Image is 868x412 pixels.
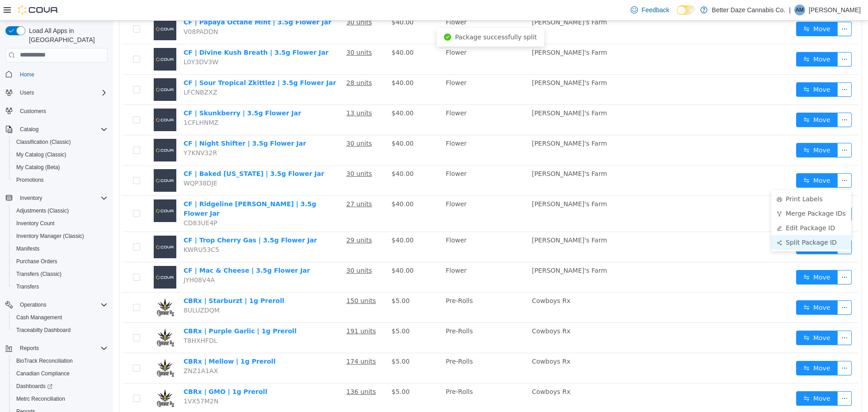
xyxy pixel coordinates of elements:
a: CF | Sour Tropical Zkittlez | 3.5g Flower Jar [71,58,223,66]
span: Adjustments (Classic) [13,205,108,216]
i: icon: edit [664,205,669,210]
button: icon: ellipsis [724,279,739,294]
button: Inventory [2,192,111,204]
a: My Catalog (Classic) [13,149,70,160]
span: My Catalog (Beta) [16,164,60,171]
span: Cowboys Rx [419,276,457,284]
span: [PERSON_NAME]'s Farm [419,246,494,253]
span: BioTrack Reconciliation [16,357,73,365]
span: Manifests [13,243,108,254]
span: $40.00 [278,216,301,223]
button: icon: swapMove [683,370,725,385]
button: icon: ellipsis [724,310,739,324]
span: Traceabilty Dashboard [13,325,108,336]
p: [PERSON_NAME] [809,5,861,15]
span: $5.00 [278,276,297,284]
a: Customers [16,106,50,117]
span: Operations [16,299,108,310]
button: icon: swapMove [683,249,725,264]
td: Flower [329,242,415,272]
span: Customers [16,105,108,117]
button: icon: swapMove [683,279,725,294]
img: CF | Skunkberry | 3.5g Flower Jar placeholder [41,88,63,110]
button: icon: swapMove [683,31,725,46]
span: Cowboys Rx [419,337,457,344]
td: Flower [329,54,415,84]
span: Transfers [16,283,39,290]
span: $40.00 [278,149,301,156]
span: $5.00 [278,337,297,344]
button: BioTrack Reconciliation [9,355,111,367]
td: Flower [329,211,415,242]
u: 27 units [233,180,259,187]
a: Purchase Orders [13,256,61,267]
button: icon: ellipsis [724,249,739,264]
span: Feedback [642,5,669,14]
li: Edit Package ID [658,200,738,214]
a: Canadian Compliance [13,368,73,379]
span: Classification (Classic) [16,138,71,146]
span: $40.00 [278,180,301,187]
li: Print Labels [658,171,738,185]
span: WQP38DJE [71,159,104,166]
button: Manifests [9,242,111,255]
button: icon: swapMove [683,122,725,137]
a: Classification (Classic) [13,137,75,147]
a: Transfers (Classic) [13,269,65,279]
input: Dark Mode [677,5,696,15]
span: Load All Apps in [GEOGRAPHIC_DATA] [25,26,108,44]
span: Inventory Manager (Classic) [13,231,108,242]
button: Transfers [9,280,111,293]
i: icon: share-alt [664,219,669,225]
button: Cash Management [9,311,111,324]
span: [PERSON_NAME]'s Farm [419,149,494,156]
span: Canadian Compliance [16,370,70,377]
i: icon: check-circle [331,13,338,20]
a: Manifests [13,243,43,254]
span: Users [16,87,108,98]
td: Flower [329,114,415,145]
img: CF | Trop Cherry Gas | 3.5g Flower Jar placeholder [41,215,63,237]
p: | [789,5,791,15]
u: 29 units [233,216,259,223]
button: icon: swapMove [683,62,725,76]
a: CBRx | Mellow | 1g Preroll [71,337,162,344]
button: Promotions [9,174,111,186]
button: icon: ellipsis [724,62,739,76]
span: $40.00 [278,119,301,126]
span: [PERSON_NAME]'s Farm [419,28,494,35]
u: 30 units [233,149,259,156]
span: Cowboys Rx [419,307,457,314]
button: My Catalog (Classic) [9,148,111,161]
button: icon: ellipsis [724,31,739,46]
button: icon: swapMove [683,310,725,324]
span: Classification (Classic) [13,137,108,147]
p: Better Daze Cannabis Co. [712,5,786,15]
span: Y7KNV32R [71,128,104,136]
a: CF | Baked [US_STATE] | 3.5g Flower Jar [71,149,211,156]
span: Reports [20,345,39,352]
span: Inventory Count [13,218,108,229]
img: Cova [18,5,59,14]
button: icon: swapMove [683,1,725,15]
button: Classification (Classic) [9,136,111,148]
a: CBRx | GMO | 1g Preroll [71,367,154,374]
span: Dashboards [13,381,108,392]
span: Purchase Orders [16,258,57,265]
a: Metrc Reconciliation [13,393,69,404]
u: 174 units [233,337,263,344]
button: icon: swapMove [683,92,725,106]
span: [PERSON_NAME]'s Farm [419,180,494,187]
span: Adjustments (Classic) [16,207,69,214]
span: Canadian Compliance [13,368,108,379]
td: Flower [329,24,415,54]
button: icon: swapMove [683,340,725,355]
span: $5.00 [278,307,297,314]
span: [PERSON_NAME]'s Farm [419,216,494,223]
span: $40.00 [278,246,301,253]
td: Flower [329,84,415,114]
span: Catalog [20,126,38,133]
a: CF | Mac & Cheese | 3.5g Flower Jar [71,246,197,253]
button: Home [2,68,111,81]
